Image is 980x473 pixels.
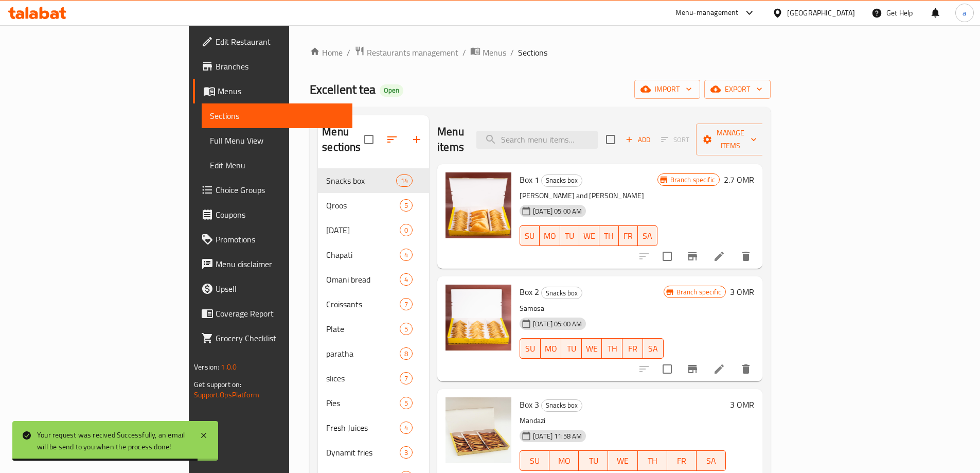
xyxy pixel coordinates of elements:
button: WE [608,450,637,471]
span: FR [627,341,639,356]
div: Snacks box14 [318,168,429,193]
button: Branch-specific-item [680,244,705,269]
span: Coupons [216,208,344,221]
span: MO [545,341,557,356]
div: items [400,422,413,434]
div: Dynamit fries3 [318,440,429,465]
span: Get support on: [194,378,241,391]
p: Samosa [520,302,664,315]
button: SA [697,450,726,471]
div: items [400,397,413,409]
span: TH [603,229,615,243]
span: Restaurants management [367,46,458,59]
span: Snacks box [542,399,582,411]
a: Grocery Checklist [193,326,352,351]
div: items [400,323,413,335]
div: [GEOGRAPHIC_DATA] [787,7,855,19]
span: Dynamit fries [326,446,400,459]
img: Box 1 [446,172,511,238]
span: 8 [400,349,412,359]
div: items [400,199,413,212]
span: Plate [326,323,400,335]
span: [DATE] 05:00 AM [529,206,586,216]
div: Snacks box [541,287,582,299]
div: Ramadan [326,224,400,236]
span: Omani bread [326,273,400,286]
span: Edit Restaurant [216,36,344,48]
span: SA [642,229,653,243]
button: SU [520,450,549,471]
span: 3 [400,448,412,458]
h6: 2.7 OMR [724,172,754,187]
div: Fresh Juices4 [318,415,429,440]
a: Menus [193,79,352,103]
span: Menus [483,46,506,59]
button: WE [579,225,599,246]
li: / [462,46,466,59]
span: import [643,83,692,96]
span: TU [565,341,578,356]
img: Box 2 [446,285,511,351]
li: / [510,46,514,59]
button: TH [599,225,619,246]
div: Chapati [326,249,400,261]
span: WE [612,453,633,468]
span: Croissants [326,298,400,310]
div: items [400,446,413,459]
span: MO [544,229,556,243]
span: SU [524,453,545,468]
a: Edit Restaurant [193,29,352,54]
span: TH [606,341,618,356]
a: Branches [193,54,352,79]
span: 14 [397,176,412,186]
div: items [400,249,413,261]
span: SU [524,341,537,356]
h2: Menu items [437,124,464,155]
div: items [400,372,413,384]
span: SU [524,229,535,243]
button: Add section [404,127,429,152]
p: Mandazi [520,414,726,427]
input: search [476,131,598,149]
button: MO [540,225,560,246]
span: Branch specific [672,287,725,297]
button: delete [734,357,758,381]
div: items [400,347,413,360]
button: Add [621,132,654,148]
span: WE [583,229,595,243]
a: Edit menu item [713,363,725,375]
img: Box 3 [446,397,511,463]
span: SA [701,453,722,468]
h6: 3 OMR [730,285,754,299]
span: Menu disclaimer [216,258,344,270]
div: items [396,174,413,187]
span: TU [583,453,604,468]
span: Menus [218,85,344,97]
button: SU [520,338,541,359]
span: Branch specific [666,175,719,185]
a: Edit Menu [202,153,352,178]
span: [DATE] [326,224,400,236]
button: TU [561,338,582,359]
span: 4 [400,423,412,433]
div: Omani bread4 [318,267,429,292]
a: Menu disclaimer [193,252,352,276]
button: TH [602,338,622,359]
span: Select section [600,129,621,150]
button: import [634,80,700,99]
span: Qroos [326,199,400,212]
span: slices [326,372,400,384]
div: Croissants7 [318,292,429,317]
span: Box 3 [520,397,539,412]
span: 1.0.0 [221,360,237,374]
a: Full Menu View [202,128,352,153]
span: export [712,83,762,96]
span: Upsell [216,283,344,295]
a: Restaurants management [354,46,458,59]
div: items [400,224,413,236]
button: TH [638,450,667,471]
a: Edit menu item [713,250,725,262]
